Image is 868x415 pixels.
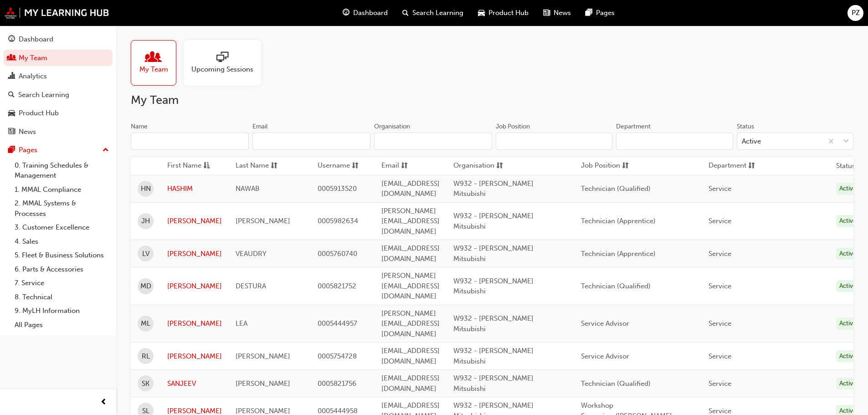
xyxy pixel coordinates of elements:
[352,160,359,172] span: sorting-icon
[318,184,357,193] span: 0005913520
[252,122,268,131] div: Email
[453,277,534,296] span: W932 - [PERSON_NAME] Mitsubishi
[167,216,222,226] a: [PERSON_NAME]
[836,378,860,390] div: Active
[141,216,150,226] span: JH
[19,145,37,155] div: Pages
[709,407,731,415] span: Service
[381,160,431,172] button: Emailsorting-icon
[11,304,113,318] a: 9. MyLH Information
[709,250,731,258] span: Service
[554,8,571,18] span: News
[4,50,113,67] a: My Team
[11,262,113,277] a: 6. Parts & Accessories
[578,4,622,22] a: pages-iconPages
[236,250,267,258] span: VEAUDRY
[18,90,69,100] div: Search Learning
[581,250,656,258] span: Technician (Apprentice)
[131,133,249,150] input: Name
[453,244,534,263] span: W932 - [PERSON_NAME] Mitsubishi
[586,7,592,19] span: pages-icon
[142,249,149,259] span: LV
[836,215,860,227] div: Active
[236,217,290,225] span: [PERSON_NAME]
[5,7,109,19] img: mmal
[581,184,651,193] span: Technician (Qualified)
[11,159,113,183] a: 0. Training Schedules & Management
[395,4,471,22] a: search-iconSearch Learning
[709,160,746,172] span: Department
[4,29,113,142] button: DashboardMy TeamAnalyticsSearch LearningProduct HubNews
[8,54,15,62] span: people-icon
[318,352,357,360] span: 0005754728
[742,136,761,147] div: Active
[318,160,350,172] span: Username
[381,160,399,172] span: Email
[4,123,113,140] a: News
[167,281,222,292] a: [PERSON_NAME]
[453,374,534,393] span: W932 - [PERSON_NAME] Mitsubishi
[216,51,228,64] span: sessionType_ONLINE_URL-icon
[374,122,410,131] div: Organisation
[103,144,109,156] span: up-icon
[8,91,15,99] span: search-icon
[141,184,151,194] span: HN
[836,161,855,171] th: Status
[8,36,15,44] span: guage-icon
[453,160,494,172] span: Organisation
[11,183,113,197] a: 1. MMAL Compliance
[11,220,113,235] a: 3. Customer Excellence
[581,379,651,388] span: Technician (Qualified)
[737,122,754,131] div: Status
[252,133,370,150] input: Email
[191,64,253,75] span: Upcoming Sessions
[709,282,731,290] span: Service
[709,319,731,328] span: Service
[236,184,260,193] span: NAWAB
[381,309,440,338] span: [PERSON_NAME][EMAIL_ADDRESS][DOMAIN_NAME]
[11,290,113,304] a: 8. Technical
[4,105,113,122] a: Product Hub
[343,7,349,19] span: guage-icon
[131,122,148,131] div: Name
[167,249,222,259] a: [PERSON_NAME]
[131,40,184,86] a: My Team
[581,160,620,172] span: Job Position
[496,122,530,131] div: Job Position
[381,272,440,300] span: [PERSON_NAME][EMAIL_ADDRESS][DOMAIN_NAME]
[318,407,358,415] span: 0005444958
[453,160,503,172] button: Organisationsorting-icon
[374,133,492,150] input: Organisation
[852,8,860,18] span: PZ
[184,40,268,86] a: Upcoming Sessions
[596,8,615,18] span: Pages
[843,136,849,148] span: down-icon
[709,217,731,225] span: Service
[381,207,440,236] span: [PERSON_NAME][EMAIL_ADDRESS][DOMAIN_NAME]
[748,160,755,172] span: sorting-icon
[622,160,629,172] span: sorting-icon
[488,8,529,18] span: Product Hub
[236,407,290,415] span: [PERSON_NAME]
[318,379,356,388] span: 0005821756
[4,142,113,159] button: Pages
[836,183,860,195] div: Active
[318,250,357,258] span: 0005760740
[236,379,290,388] span: [PERSON_NAME]
[453,212,534,231] span: W932 - [PERSON_NAME] Mitsubishi
[536,4,578,22] a: news-iconNews
[8,109,15,118] span: car-icon
[8,72,15,81] span: chart-icon
[236,282,266,290] span: DESTURA
[4,68,113,85] a: Analytics
[203,160,210,172] span: asc-icon
[381,347,440,365] span: [EMAIL_ADDRESS][DOMAIN_NAME]
[453,347,534,365] span: W932 - [PERSON_NAME] Mitsubishi
[581,319,629,328] span: Service Advisor
[167,160,217,172] button: First Nameasc-icon
[140,281,151,292] span: MD
[318,160,368,172] button: Usernamesorting-icon
[543,7,550,19] span: news-icon
[11,196,113,220] a: 2. MMAL Systems & Processes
